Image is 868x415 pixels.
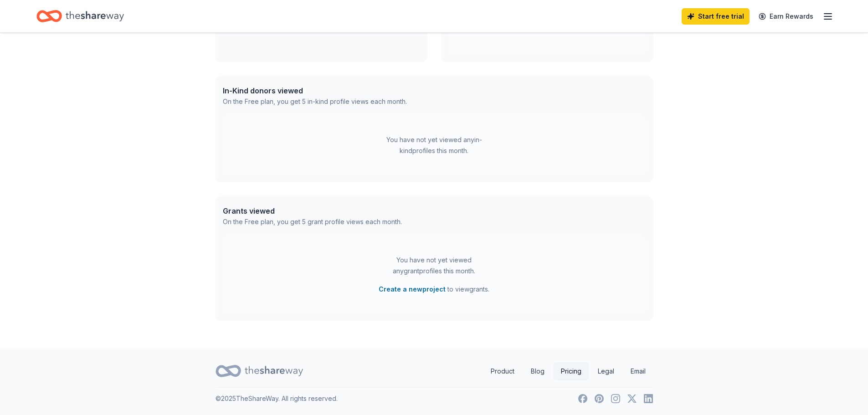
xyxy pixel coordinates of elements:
[483,362,522,380] a: Product
[223,205,402,216] div: Grants viewed
[623,362,653,380] a: Email
[591,362,621,380] a: Legal
[377,255,491,277] div: You have not yet viewed any grant profiles this month.
[216,393,338,404] p: © 2025 TheShareWay. All rights reserved.
[223,216,402,227] div: On the Free plan, you get 5 grant profile views each month.
[682,8,750,25] a: Start free trial
[524,362,552,380] a: Blog
[36,5,124,27] a: Home
[379,284,446,295] button: Create a newproject
[377,134,491,156] div: You have not yet viewed any in-kind profiles this month.
[554,362,589,380] a: Pricing
[223,85,407,96] div: In-Kind donors viewed
[483,362,653,380] nav: quick links
[753,8,819,25] a: Earn Rewards
[223,96,407,107] div: On the Free plan, you get 5 in-kind profile views each month.
[379,284,489,295] span: to view grants .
